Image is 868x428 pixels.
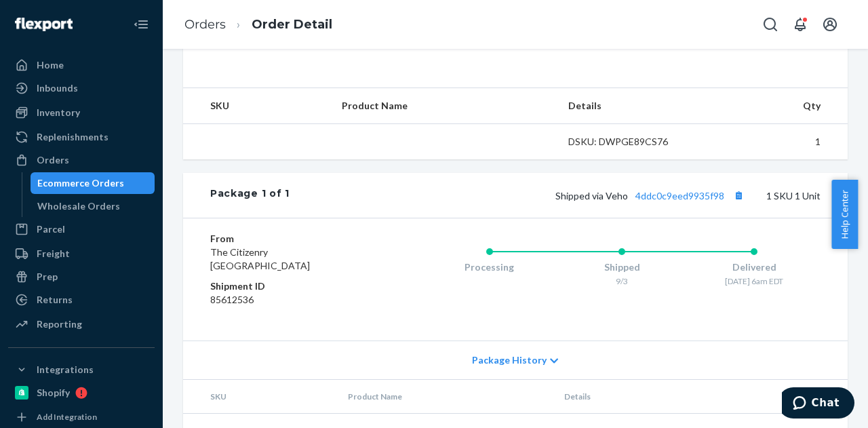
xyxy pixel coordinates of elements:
div: Processing [423,260,555,274]
button: Open notifications [787,11,814,38]
div: 9/3 [556,275,688,287]
a: Orders [8,149,155,171]
img: Flexport logo [15,18,73,31]
button: Open Search Box [757,11,784,38]
a: Reporting [8,313,155,335]
a: 4ddc0c9eed9935f98 [635,190,724,201]
a: Home [8,54,155,76]
th: Product Name [337,380,553,414]
th: Details [553,380,700,414]
a: Freight [8,243,155,265]
a: Add Integration [8,409,155,425]
span: The Citizenry [GEOGRAPHIC_DATA] [210,246,310,271]
a: Orders [184,17,226,32]
a: Replenishments [8,126,155,148]
a: Order Detail [252,17,332,32]
div: Package 1 of 1 [210,187,290,204]
th: SKU [183,88,331,124]
a: Inbounds [8,77,155,99]
div: Reporting [37,317,82,331]
div: Prep [37,270,58,284]
a: Returns [8,289,155,311]
div: Home [37,58,64,72]
td: 1 [704,124,848,160]
div: [DATE] 6am EDT [688,275,821,287]
div: Inbounds [37,81,78,95]
div: Inventory [37,106,80,119]
a: Inventory [8,102,155,123]
th: Product Name [331,88,557,124]
div: Shopify [37,386,70,400]
iframe: Opens a widget where you can chat to one of our agents [782,387,854,421]
button: Close Navigation [127,11,155,38]
div: Wholesale Orders [37,199,120,213]
div: Orders [37,153,69,167]
dd: 85612536 [210,293,369,307]
th: Qty [699,380,848,414]
div: DSKU: DWPGE89CS76 [568,135,693,149]
th: SKU [183,380,337,414]
dt: Shipment ID [210,279,369,293]
span: Package History [472,353,547,367]
a: Wholesale Orders [31,195,155,217]
div: Ecommerce Orders [37,176,124,190]
div: Shipped [556,260,688,274]
div: Integrations [37,363,94,376]
div: Parcel [37,222,65,236]
div: Delivered [688,260,821,274]
a: Parcel [8,218,155,240]
dt: From [210,232,369,246]
div: Add Integration [37,411,97,423]
span: Shipped via Veho [555,190,747,201]
th: Details [557,88,704,124]
button: Copy tracking number [730,187,747,204]
button: Help Center [831,180,858,249]
ol: breadcrumbs [174,5,343,45]
button: Open account menu [816,11,844,38]
button: Integrations [8,359,155,381]
a: Prep [8,266,155,288]
a: Shopify [8,382,155,404]
th: Qty [704,88,848,124]
div: 1 SKU 1 Unit [290,187,821,204]
div: Replenishments [37,130,108,144]
a: Ecommerce Orders [31,172,155,194]
div: Returns [37,293,73,307]
div: Freight [37,247,70,260]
